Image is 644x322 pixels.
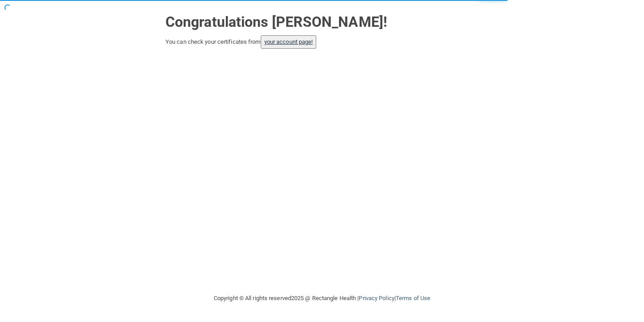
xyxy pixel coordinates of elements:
div: Copyright © All rights reserved 2025 @ Rectangle Health | | [159,284,485,313]
a: Terms of Use [396,295,430,301]
a: your account page! [264,38,313,45]
div: You can check your certificates from [165,35,479,49]
strong: Congratulations [PERSON_NAME]! [165,13,387,30]
a: Privacy Policy [359,295,394,301]
button: your account page! [261,35,317,49]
